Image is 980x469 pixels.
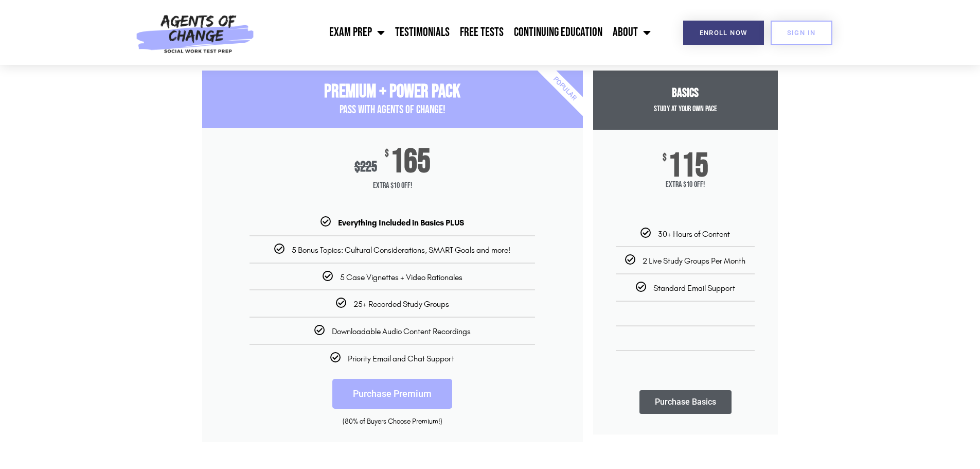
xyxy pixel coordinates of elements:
[658,229,730,239] span: 30+ Hours of Content
[668,153,708,180] span: 115
[787,29,816,36] span: SIGN IN
[509,20,608,45] a: Continuing Education
[683,21,764,45] a: Enroll Now
[455,20,509,45] a: Free Tests
[332,326,471,336] span: Downloadable Audio Content Recordings
[390,149,431,176] span: 165
[385,149,389,159] span: $
[354,159,360,176] span: $
[324,20,390,45] a: Exam Prep
[663,153,667,163] span: $
[353,299,449,309] span: 25+ Recorded Study Groups
[643,256,745,266] span: 2 Live Study Groups Per Month
[260,20,656,45] nav: Menu
[505,29,624,148] div: Popular
[348,354,454,363] span: Priority Email and Chat Support
[593,86,778,101] h3: Basics
[653,283,735,293] span: Standard Email Support
[654,104,717,114] span: Study at your Own Pace
[390,20,455,45] a: Testimonials
[354,159,377,176] div: 225
[608,20,656,45] a: About
[292,245,510,255] span: 5 Bonus Topics: Cultural Considerations, SMART Goals and more!
[340,272,462,282] span: 5 Case Vignettes + Video Rationales
[218,416,567,427] div: (80% of Buyers Choose Premium!)
[338,218,464,228] b: Everything Included in Basics PLUS
[606,180,765,189] span: Extra $10 Off!
[700,29,747,36] span: Enroll Now
[639,390,732,414] a: Purchase Basics
[340,103,446,117] span: PASS with AGENTS OF CHANGE!
[332,379,452,409] a: Purchase Premium
[202,176,583,196] span: Extra $10 Off!
[771,21,832,45] a: SIGN IN
[202,81,583,103] h3: Premium + Power Pack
